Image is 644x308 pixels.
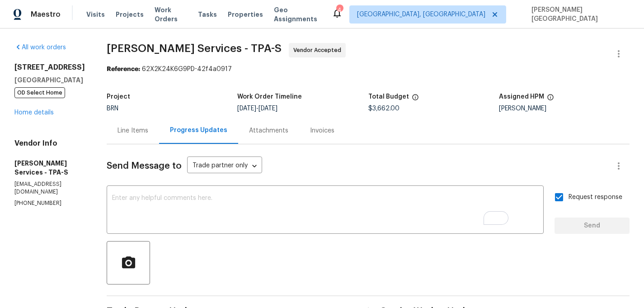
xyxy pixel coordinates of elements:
span: Properties [228,10,263,19]
p: [EMAIL_ADDRESS][DOMAIN_NAME] [14,180,85,196]
span: Vendor Accepted [293,46,345,55]
span: Request response [569,193,622,202]
div: Invoices [310,126,334,135]
div: Line Items [118,126,148,135]
a: All work orders [14,44,66,51]
h2: [STREET_ADDRESS] [14,63,85,72]
span: [DATE] [237,105,256,112]
span: - [237,105,277,112]
div: Trade partner only [187,159,262,174]
span: [GEOGRAPHIC_DATA], [GEOGRAPHIC_DATA] [357,10,485,19]
span: [PERSON_NAME][GEOGRAPHIC_DATA] [528,5,630,24]
span: [PERSON_NAME] Services - TPA-S [107,43,282,54]
span: Projects [116,10,144,19]
h5: Total Budget [368,94,409,100]
a: Home details [14,109,54,116]
span: Send Message to [107,161,182,171]
h5: Project [107,94,130,100]
div: Progress Updates [170,126,227,135]
p: [PHONE_NUMBER] [14,199,85,207]
div: 4 [336,5,343,14]
h5: [PERSON_NAME] Services - TPA-S [14,159,85,177]
h5: Work Order Timeline [237,94,302,100]
div: [PERSON_NAME] [499,105,630,112]
span: Tasks [198,11,217,18]
span: BRN [107,105,118,112]
span: [DATE] [259,105,277,112]
textarea: To enrich screen reader interactions, please activate Accessibility in Grammarly extension settings [112,195,538,227]
span: Maestro [31,10,61,19]
span: OD Select Home [14,87,65,98]
b: Reference: [107,66,140,72]
div: 62X2K24K6G9PD-42f4a0917 [107,65,630,74]
span: Geo Assignments [274,5,320,24]
span: Work Orders [155,5,187,24]
div: Attachments [249,126,288,135]
h5: [GEOGRAPHIC_DATA] [14,76,85,85]
h4: Vendor Info [14,139,85,148]
span: Visits [86,10,105,19]
span: The hpm assigned to this work order. [547,94,554,105]
span: $3,662.00 [368,105,400,112]
h5: Assigned HPM [499,94,544,100]
span: The total cost of line items that have been proposed by Opendoor. This sum includes line items th... [412,94,419,105]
